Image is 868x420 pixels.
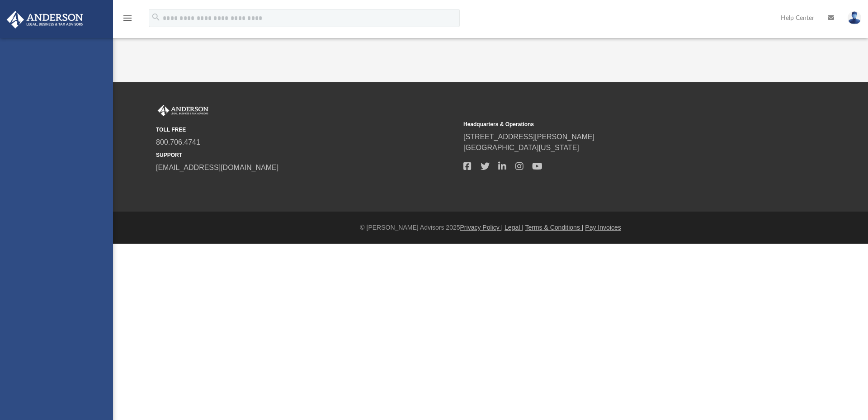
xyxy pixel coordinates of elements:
a: Pay Invoices [585,224,621,231]
a: 800.706.4741 [156,138,200,146]
a: menu [122,17,133,24]
a: [STREET_ADDRESS][PERSON_NAME] [463,133,594,141]
a: Terms & Conditions | [525,224,584,231]
img: Anderson Advisors Platinum Portal [156,105,210,117]
a: Privacy Policy | [460,224,503,231]
small: Headquarters & Operations [463,120,764,128]
a: Legal | [505,224,524,231]
i: menu [122,13,133,24]
small: SUPPORT [156,151,457,159]
div: © [PERSON_NAME] Advisors 2025 [113,223,868,232]
a: [EMAIL_ADDRESS][DOMAIN_NAME] [156,164,278,171]
a: [GEOGRAPHIC_DATA][US_STATE] [463,144,579,151]
img: User Pic [848,11,861,24]
small: TOLL FREE [156,126,457,134]
img: Anderson Advisors Platinum Portal [4,11,86,28]
i: search [151,12,161,22]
